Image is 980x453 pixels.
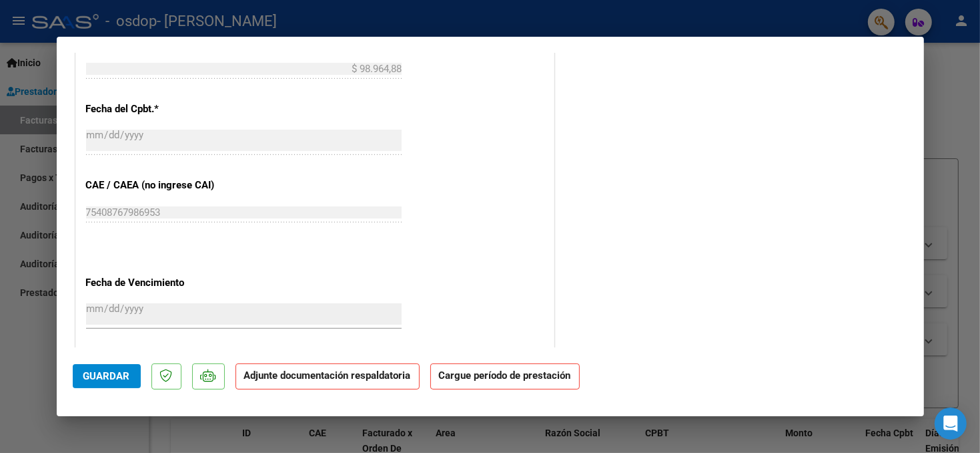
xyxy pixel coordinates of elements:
[86,275,223,291] p: Fecha de Vencimiento
[430,363,580,390] strong: Cargue período de prestación
[86,102,223,117] p: Fecha del Cpbt.
[73,364,141,388] button: Guardar
[83,370,130,382] span: Guardar
[244,369,411,382] strong: Adjunte documentación respaldatoria
[86,178,223,193] p: CAE / CAEA (no ingrese CAI)
[935,408,967,440] div: Open Intercom Messenger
